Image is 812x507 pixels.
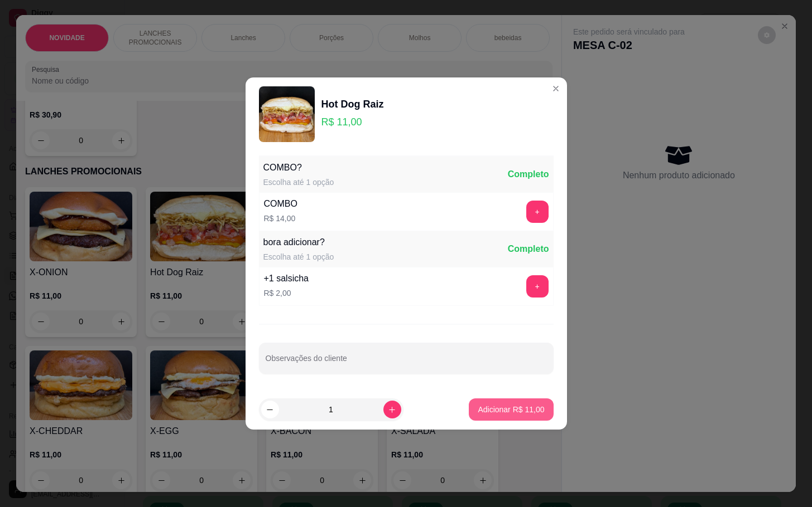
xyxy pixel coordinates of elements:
input: Observações do cliente [266,357,547,368]
div: bora adicionar? [263,236,334,249]
div: Completo [508,168,549,181]
button: add [526,201,549,223]
p: Adicionar R$ 11,00 [478,404,544,415]
button: decrease-product-quantity [261,401,279,418]
button: increase-product-quantity [383,401,401,418]
div: Hot Dog Raiz [321,96,384,112]
div: Escolha até 1 opção [263,177,334,188]
p: R$ 14,00 [264,213,297,224]
div: COMBO? [263,161,334,174]
p: R$ 11,00 [321,114,384,130]
div: +1 salsicha [264,272,309,285]
button: Close [547,80,565,97]
div: COMBO [264,197,297,211]
button: Adicionar R$ 11,00 [469,398,553,421]
div: Completo [508,242,549,256]
button: add [526,275,549,298]
img: product-image [259,86,315,142]
div: Escolha até 1 opção [263,251,334,262]
p: R$ 2,00 [264,287,309,299]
